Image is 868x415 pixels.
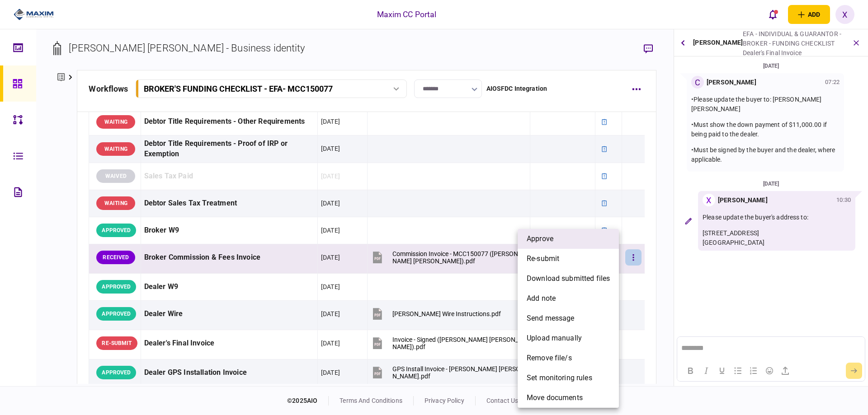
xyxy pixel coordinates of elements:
[527,353,572,364] span: remove file/s
[527,253,559,264] span: re-submit
[527,273,610,284] span: download submitted files
[527,313,575,324] span: send message
[527,333,582,344] span: upload manually
[527,293,556,304] span: add note
[4,7,184,15] body: Rich Text Area. Press ALT-0 for help.
[527,373,592,383] span: set monitoring rules
[527,233,553,244] span: approve
[527,392,583,403] span: Move documents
